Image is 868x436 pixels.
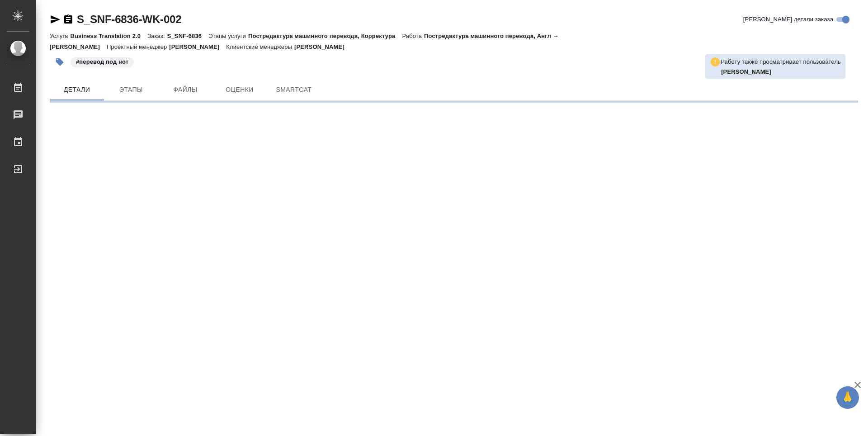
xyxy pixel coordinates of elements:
span: перевод под нот [70,57,135,65]
button: Добавить тэг [50,52,70,72]
b: [PERSON_NAME] [721,68,771,75]
p: [PERSON_NAME] [294,43,351,50]
p: Горшкова Валентина [721,67,841,76]
button: Скопировать ссылку [63,14,74,25]
p: Работу также просматривает пользователь [721,57,841,66]
span: Детали [55,84,99,95]
p: S_SNF-6836 [167,33,209,39]
span: Файлы [164,84,207,95]
span: [PERSON_NAME] детали заказа [743,15,833,24]
a: S_SNF-6836-WK-002 [77,13,181,25]
span: Этапы [109,84,153,95]
p: Заказ: [147,33,167,39]
button: 🙏 [836,386,859,409]
p: Business Translation 2.0 [70,33,147,39]
p: Работа [402,33,424,39]
p: Услуга [50,33,70,39]
p: Проектный менеджер [107,43,169,50]
span: Оценки [218,84,261,95]
p: #перевод под нот [76,57,128,66]
p: [PERSON_NAME] [169,43,226,50]
p: Клиентские менеджеры [226,43,294,50]
p: Этапы услуги [208,33,248,39]
button: Скопировать ссылку для ЯМессенджера [50,14,61,25]
p: Постредактура машинного перевода, Корректура [248,33,402,39]
span: SmartCat [272,84,316,95]
span: 🙏 [840,388,855,407]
